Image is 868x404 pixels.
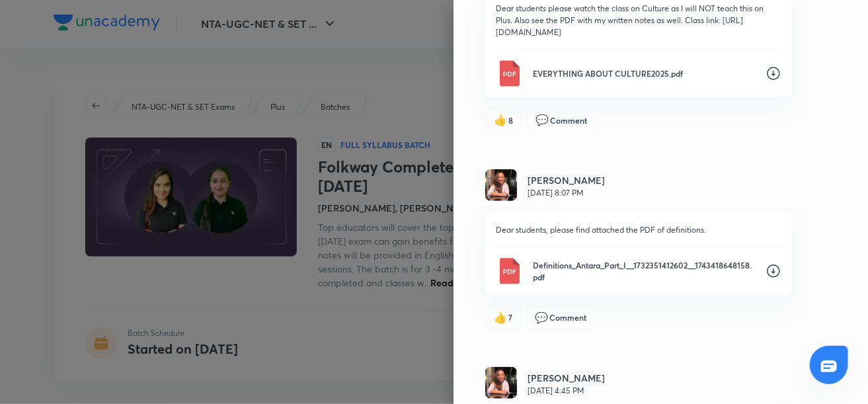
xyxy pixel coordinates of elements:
[494,114,507,126] span: like
[496,60,522,87] img: Pdf
[508,114,513,126] span: 8
[550,114,587,126] span: Comment
[533,259,755,283] p: Definitions_Antara_Part_I__1732351412602__1743418648158.pdf
[533,67,755,79] p: EVERYTHING ABOUT CULTURE2025.pdf
[496,258,522,284] img: Pdf
[496,224,781,236] p: Dear students, please find attached the PDF of definitions.
[528,173,605,187] h6: [PERSON_NAME]
[528,371,605,385] h6: [PERSON_NAME]
[528,187,605,199] p: [DATE] 8:07 PM
[528,385,605,397] p: [DATE] 4:45 PM
[549,311,586,323] span: Comment
[494,311,507,323] span: like
[508,311,512,323] span: 7
[535,311,548,323] span: comment
[535,114,549,126] span: comment
[485,169,517,201] img: Avatar
[485,367,517,399] img: Avatar
[496,3,781,38] p: Dear students please watch the class on Culture as I will NOT teach this on Plus. Also see the PD...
